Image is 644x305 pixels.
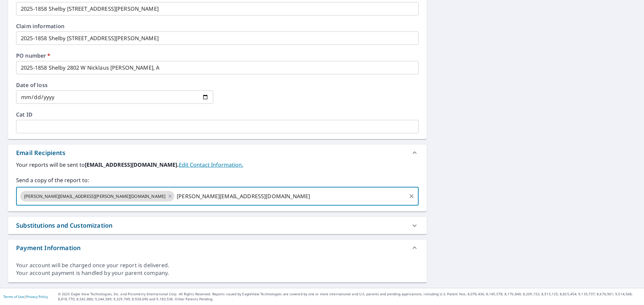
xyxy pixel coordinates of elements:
a: EditContactInfo [179,161,243,168]
div: Payment Information [16,243,80,252]
div: Your account payment is handled by your parent company. [16,269,419,277]
div: Email Recipients [16,148,65,157]
p: | [3,295,48,299]
div: Substitutions and Customization [16,221,112,230]
p: © 2025 Eagle View Technologies, Inc. and Pictometry International Corp. All Rights Reserved. Repo... [58,292,641,302]
div: Your account will be charged once your report is delivered. [16,261,419,269]
span: [PERSON_NAME][EMAIL_ADDRESS][PERSON_NAME][DOMAIN_NAME] [20,193,169,200]
button: Clear [407,192,416,201]
div: Payment Information [8,240,427,256]
label: Cat ID [16,112,419,117]
b: [EMAIL_ADDRESS][DOMAIN_NAME]. [85,161,179,168]
a: Terms of Use [3,294,24,299]
label: Your reports will be sent to [16,161,419,169]
div: [PERSON_NAME][EMAIL_ADDRESS][PERSON_NAME][DOMAIN_NAME] [20,191,174,202]
a: Privacy Policy [26,294,48,299]
div: Email Recipients [8,145,427,161]
label: PO number [16,53,419,58]
label: Claim information [16,23,419,29]
div: Substitutions and Customization [8,217,427,234]
label: Send a copy of the report to: [16,176,419,184]
label: Date of loss [16,82,213,88]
